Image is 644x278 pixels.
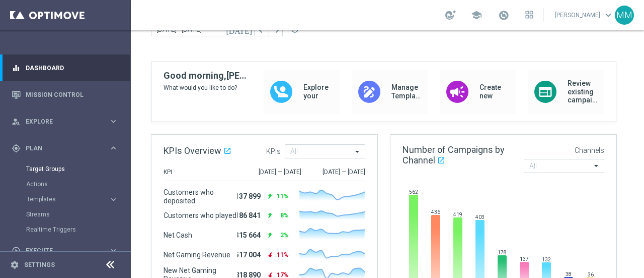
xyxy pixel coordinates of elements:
div: Target Groups [26,161,130,177]
div: Execute [12,246,109,255]
a: Mission Control [26,81,118,108]
div: Dashboard [12,54,118,81]
button: equalizer Dashboard [11,64,119,72]
i: equalizer [12,64,21,73]
a: Realtime Triggers [26,226,105,234]
a: Settings [24,262,55,268]
button: gps_fixed Plan keyboard_arrow_right [11,144,119,152]
div: Templates [26,192,130,207]
div: Realtime Triggers [26,222,130,237]
i: person_search [12,117,21,126]
a: [PERSON_NAME]keyboard_arrow_down [554,8,615,23]
i: settings [10,260,19,269]
button: play_circle_outline Execute keyboard_arrow_right [11,247,119,255]
a: Target Groups [26,165,105,173]
i: keyboard_arrow_right [109,117,118,126]
i: keyboard_arrow_right [109,246,118,255]
span: keyboard_arrow_down [603,10,614,21]
span: Explore [26,119,109,125]
div: Actions [26,177,130,192]
span: school [471,10,482,21]
i: keyboard_arrow_right [109,195,118,204]
span: Execute [26,248,109,254]
span: Templates [27,196,99,202]
div: Explore [12,117,109,126]
i: play_circle_outline [12,246,21,255]
a: Actions [26,180,105,188]
div: Plan [12,144,109,153]
i: gps_fixed [12,144,21,153]
button: Mission Control [11,91,119,99]
i: keyboard_arrow_right [109,143,118,153]
div: Templates [27,196,109,202]
a: Dashboard [26,54,118,81]
div: Mission Control [12,81,118,108]
button: person_search Explore keyboard_arrow_right [11,118,119,126]
div: MM [615,6,634,25]
div: Streams [26,207,130,222]
span: Plan [26,145,109,151]
button: Templates keyboard_arrow_right [26,195,119,203]
a: Streams [26,210,105,218]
